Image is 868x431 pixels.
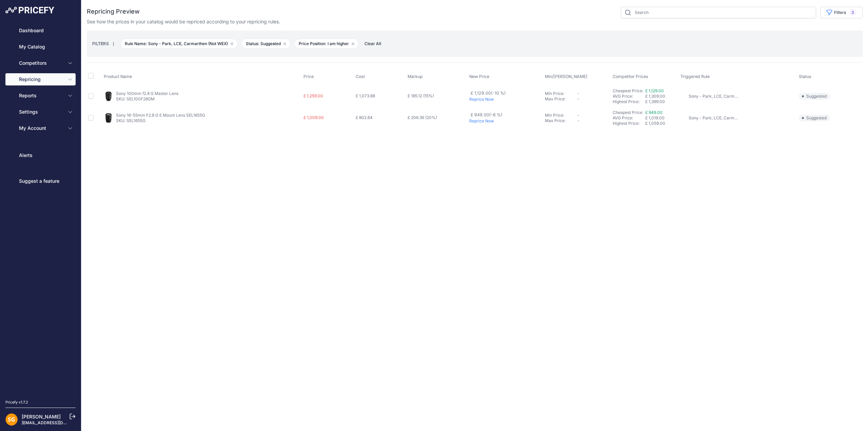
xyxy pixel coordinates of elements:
button: Repricing [5,73,76,85]
span: Suggested [799,115,830,121]
small: | [109,42,118,46]
button: Filters3 [820,7,863,18]
span: Settings [19,109,63,115]
button: My Account [5,122,76,134]
div: £ 1,309.00 [645,94,678,99]
span: Min/[PERSON_NAME] [545,74,588,79]
a: Dashboard [5,24,76,37]
div: £ 1,019.00 [645,115,678,121]
nav: Sidebar [5,24,76,391]
span: £ 1,073.88 [356,93,375,98]
span: (-10 %) [491,91,506,96]
span: New Price [469,74,489,79]
span: £ 185.12 (15%) [408,93,434,98]
span: £ 1,059.00 [645,121,665,126]
button: Competitors [5,57,76,69]
a: Sony 100mm f2.8 G Master Lens [116,91,178,96]
a: £ 949.00 [645,110,663,115]
h2: Repricing Preview [87,7,140,16]
span: Product Name [104,74,132,79]
div: Max Price: [545,96,577,102]
button: Settings [5,106,76,118]
span: Status [799,74,811,79]
a: Sony 16-55mm F2.8 G E Mount Lens SEL1655G [116,113,205,118]
div: AVG Price: [613,115,645,121]
span: Markup [408,74,423,79]
div: Min Price: [545,113,577,118]
div: AVG Price: [613,94,645,99]
button: Clear All [361,40,384,47]
span: Cost [356,74,365,79]
span: £ 1,129.00 [471,91,506,96]
span: Price Position: I am higher [294,39,359,49]
p: Reprice Now [469,97,542,102]
span: Status: Suggested [241,39,291,49]
input: Search [621,7,816,18]
a: [EMAIL_ADDRESS][DOMAIN_NAME] [22,420,93,425]
a: [PERSON_NAME] [22,414,61,419]
a: £ 1,129.00 [645,88,664,93]
span: Repricing [19,76,63,83]
span: £ 802.64 [356,115,373,120]
button: Reports [5,90,76,102]
div: Pricefy v1.7.2 [5,399,28,405]
img: Pricefy Logo [5,7,54,14]
span: Suggested [799,93,830,100]
div: Min Price: [545,91,577,96]
span: - [577,96,579,101]
span: Competitors [19,60,63,66]
span: £ 1,399.00 [645,99,665,104]
div: Max Price: [545,118,577,123]
small: FILTERS [92,41,109,46]
span: 3 [849,9,857,16]
a: Highest Price: [613,99,639,104]
p: Reprice Now [469,118,542,124]
span: My Account [19,125,63,132]
span: Price [303,74,314,79]
span: Reports [19,92,63,99]
a: Alerts [5,149,76,161]
a: SKU: SEL100F28GM [116,96,155,101]
a: My Catalog [5,41,76,53]
span: £ 206.36 (20%) [408,115,437,120]
span: Triggered Rule [680,74,710,79]
a: Sony - Park, LCE, Carmarthen (Not WEX) [680,94,739,99]
a: Cheapest Price: [613,88,643,93]
span: (-6 %) [489,112,502,117]
span: Competitor Prices [613,74,648,79]
span: - [577,91,579,96]
p: See how the prices in your catalog would be repriced according to your repricing rules. [87,18,280,25]
span: - [577,113,579,118]
a: SKU: SEL1655G [116,118,145,123]
span: £ 1,259.00 [303,93,323,98]
p: Sony - Park, LCE, Carmarthen (Not WEX) [689,115,739,121]
span: Rule Name: Sony - Park, LCE, Carmarthen (Not WEX) [120,39,238,49]
a: Highest Price: [613,121,639,126]
p: Sony - Park, LCE, Carmarthen (Not WEX) [689,94,739,99]
a: Sony - Park, LCE, Carmarthen (Not WEX) [680,115,739,121]
a: Suggest a feature [5,175,76,187]
span: - [577,118,579,123]
a: Cheapest Price: [613,110,643,115]
span: £ 1,009.00 [303,115,324,120]
span: £ 949.00 [471,112,502,117]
